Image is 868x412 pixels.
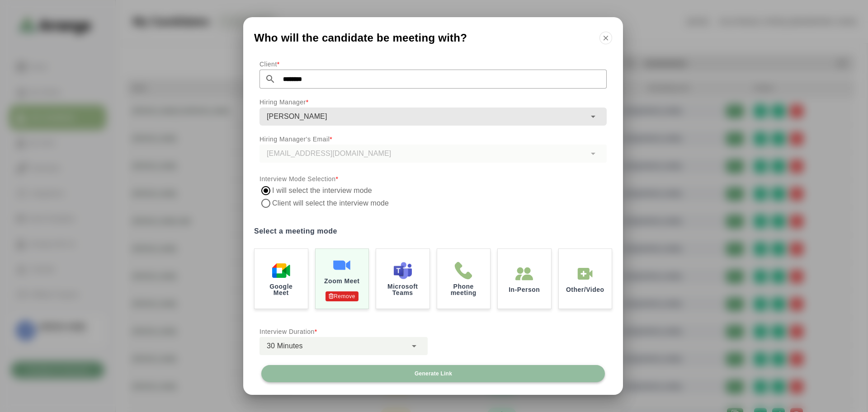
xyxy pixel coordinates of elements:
span: Who will the candidate be meeting with? [254,33,467,43]
p: Interview Mode Selection [259,173,607,184]
p: Hiring Manager's Email [259,134,607,145]
p: In-Person [509,286,540,293]
span: 30 Minutes [267,340,303,352]
img: In-Person [515,265,533,283]
img: Microsoft Teams [394,262,412,280]
img: Google Meet [272,262,290,280]
label: Select a meeting mode [254,225,612,238]
button: Generate Link [261,365,605,382]
p: Hiring Manager [259,97,607,108]
p: Zoom Meet [324,278,359,284]
p: Client [259,59,607,70]
img: In-Person [576,265,594,283]
p: Microsoft Teams [383,283,422,296]
label: Client will select the interview mode [272,197,431,210]
span: Generate Link [414,370,452,377]
p: Google Meet [262,283,301,296]
img: Zoom Meet [333,256,351,274]
img: Phone meeting [454,262,472,280]
label: I will select the interview mode [272,184,373,197]
p: Interview Duration [259,326,428,337]
p: Phone meeting [444,283,483,296]
p: Remove Authentication [325,291,359,301]
p: Other/Video [566,286,604,293]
